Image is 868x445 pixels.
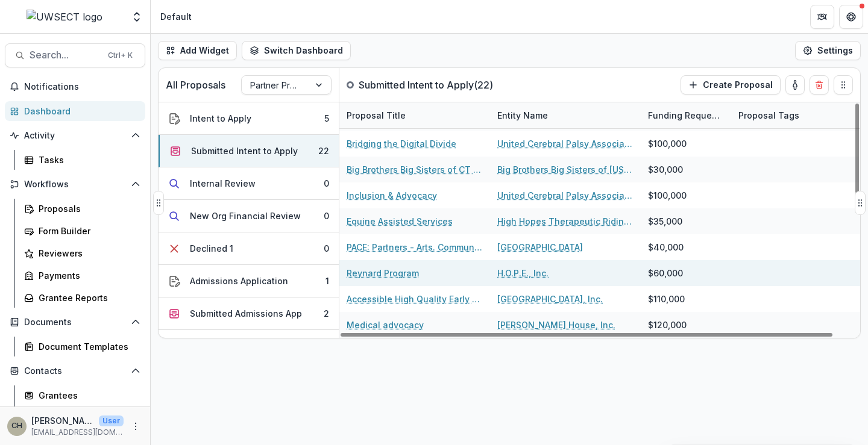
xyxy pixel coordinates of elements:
[347,267,419,279] a: Reynard Program
[347,293,483,305] a: Accessible High Quality Early Childhood Programs for Southeastern [US_STATE] Families
[19,385,145,405] a: Grantees
[128,5,145,29] button: Open entity switcher
[19,150,145,170] a: Tasks
[5,77,145,96] button: Notifications
[490,109,555,122] div: Entity Name
[190,307,302,320] div: Submitted Admissions App
[190,242,233,255] div: Declined 1
[497,137,634,150] a: United Cerebral Palsy Association of Eastern [US_STATE] Inc.
[30,49,101,61] span: Search...
[159,135,339,167] button: Submitted Intent to Apply22
[5,101,145,121] a: Dashboard
[160,10,192,23] div: Default
[810,5,834,29] button: Partners
[339,102,490,128] div: Proposal Title
[5,175,145,194] button: Open Workflows
[641,102,731,128] div: Funding Requested
[648,293,685,305] div: $110,000
[795,41,861,60] button: Settings
[24,105,136,117] div: Dashboard
[24,317,126,328] span: Documents
[24,82,140,92] span: Notifications
[339,109,413,122] div: Proposal Title
[648,163,683,176] div: $30,000
[39,225,136,237] div: Form Builder
[5,43,145,67] button: Search...
[855,191,866,215] button: Drag
[190,210,301,222] div: New Org Financial Review
[497,189,634,202] a: United Cerebral Palsy Association of Eastern [US_STATE] Inc.
[39,247,136,260] div: Reviewers
[159,265,339,297] button: Admissions Application1
[359,78,493,92] p: Submitted Intent to Apply ( 22 )
[19,288,145,308] a: Grantee Reports
[156,8,197,25] nav: breadcrumb
[497,267,549,279] a: H.O.P.E., Inc.
[490,102,641,128] div: Entity Name
[39,269,136,282] div: Payments
[24,131,126,141] span: Activity
[5,313,145,332] button: Open Documents
[497,241,583,254] a: [GEOGRAPHIC_DATA]
[648,215,682,228] div: $35,000
[347,215,453,228] a: Equine Assisted Services
[325,275,329,287] div: 1
[785,75,805,95] button: toggle-assigned-to-me
[191,145,298,157] div: Submitted Intent to Apply
[159,200,339,232] button: New Org Financial Review0
[27,10,102,24] img: UWSECT logo
[648,189,687,202] div: $100,000
[190,112,251,125] div: Intent to Apply
[105,49,135,62] div: Ctrl + K
[648,267,683,279] div: $60,000
[839,5,863,29] button: Get Help
[810,75,829,95] button: Delete card
[324,307,329,320] div: 2
[242,41,351,60] button: Switch Dashboard
[159,297,339,330] button: Submitted Admissions App2
[648,137,687,150] div: $100,000
[347,319,424,331] a: Medical advocacy
[19,221,145,241] a: Form Builder
[324,177,329,190] div: 0
[318,145,329,157] div: 22
[159,167,339,200] button: Internal Review0
[497,293,603,305] a: [GEOGRAPHIC_DATA], Inc.
[347,163,483,176] a: Big Brothers Big Sisters of CT Mentoring Programs
[497,319,615,331] a: [PERSON_NAME] House, Inc.
[5,126,145,145] button: Open Activity
[5,361,145,381] button: Open Contacts
[11,422,22,430] div: Carli Herz
[324,112,329,125] div: 5
[39,202,136,215] div: Proposals
[497,163,634,176] a: Big Brothers Big Sisters of [US_STATE], Inc
[190,177,256,190] div: Internal Review
[497,215,634,228] a: High Hopes Therapeutic Riding, Inc.
[166,78,225,92] p: All Proposals
[641,109,731,122] div: Funding Requested
[158,41,237,60] button: Add Widget
[324,210,329,222] div: 0
[31,427,124,438] p: [EMAIL_ADDRESS][DOMAIN_NAME]
[24,366,126,376] span: Contacts
[190,275,288,287] div: Admissions Application
[731,109,807,122] div: Proposal Tags
[39,340,136,353] div: Document Templates
[31,414,94,427] p: [PERSON_NAME]
[159,102,339,135] button: Intent to Apply5
[159,232,339,265] button: Declined 10
[19,337,145,356] a: Document Templates
[834,75,853,95] button: Drag
[99,415,124,426] p: User
[39,389,136,402] div: Grantees
[347,241,483,254] a: PACE: Partners - Arts. Community. Education.
[39,291,136,304] div: Grantee Reports
[24,179,126,190] span: Workflows
[324,242,329,255] div: 0
[681,75,781,95] button: Create Proposal
[19,243,145,263] a: Reviewers
[128,419,143,434] button: More
[347,137,456,150] a: Bridging the Digital Divide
